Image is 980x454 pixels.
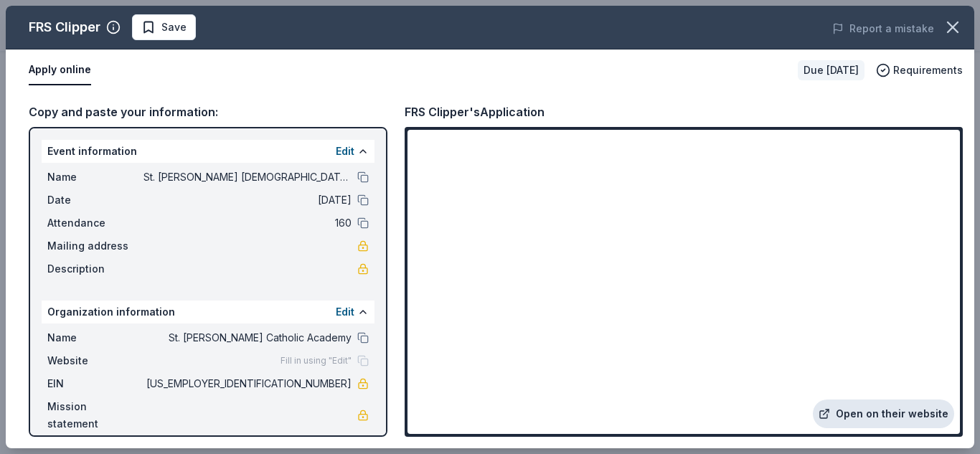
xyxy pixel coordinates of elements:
span: Name [47,329,143,346]
span: Save [161,19,187,36]
span: Name [47,169,143,186]
span: St. [PERSON_NAME] [DEMOGRAPHIC_DATA] Academy Annual Auction [143,169,352,186]
button: Edit [336,303,354,321]
span: Description [47,260,143,278]
div: Copy and paste your information: [29,103,387,121]
span: Date [47,191,143,209]
a: Open on their website [813,399,954,428]
span: EIN [47,375,143,392]
span: Website [47,352,143,369]
div: FRS Clipper's Application [405,103,545,121]
button: Report a mistake [832,20,934,37]
span: Mailing address [47,237,143,255]
button: Save [132,14,196,40]
div: Organization information [42,301,374,323]
span: Fill in using "Edit" [281,355,352,366]
button: Apply online [29,55,91,85]
span: [US_EMPLOYER_IDENTIFICATION_NUMBER] [143,375,352,392]
button: Requirements [876,62,963,79]
span: Mission statement [47,398,143,432]
span: 160 [143,214,352,232]
div: FRS Clipper [29,16,100,39]
div: Event information [42,140,374,163]
span: [DATE] [143,191,352,209]
button: Edit [336,143,354,160]
span: Requirements [893,62,963,79]
span: St. [PERSON_NAME] Catholic Academy [143,329,352,346]
div: Due [DATE] [798,60,864,80]
span: Attendance [47,214,143,232]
